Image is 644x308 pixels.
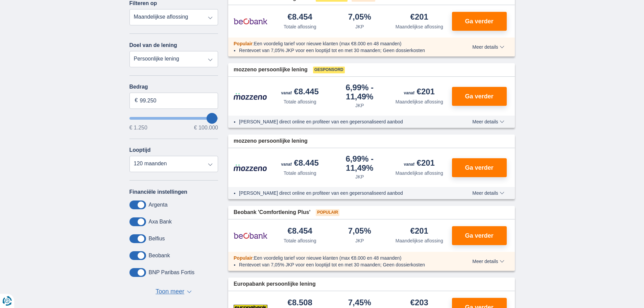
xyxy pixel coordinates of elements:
label: Axa Bank [149,219,172,225]
li: Rentevoet van 7,05% JKP voor een looptijd tot en met 30 maanden; Geen dossierkosten [239,47,448,54]
span: Ga verder [465,18,493,24]
button: Meer details [467,259,509,264]
input: wantToBorrow [129,117,218,120]
div: €201 [410,13,428,22]
span: Een voordelig tarief voor nieuwe klanten (max €8.000 en 48 maanden) [254,255,402,261]
div: 7,05% [348,227,371,236]
span: Toon meer [156,287,184,296]
div: Totale aflossing [284,98,316,105]
div: JKP [355,237,364,244]
span: Populair [234,41,253,46]
div: €8.445 [281,159,319,168]
span: Populair [316,209,339,216]
label: BNP Paribas Fortis [149,269,195,276]
label: Belfius [149,236,165,242]
button: Ga verder [452,226,507,245]
span: Europabank persoonlijke lening [234,280,316,288]
img: product.pl.alt Beobank [234,227,267,244]
div: : [228,255,453,261]
li: Rentevoet van 7,05% JKP voor een looptijd tot en met 30 maanden; Geen dossierkosten [239,261,448,268]
label: Filteren op [129,0,157,6]
div: 7,05% [348,13,371,22]
div: 6,99% [333,84,387,101]
div: JKP [355,173,364,180]
div: 6,99% [333,155,387,172]
span: mozzeno persoonlijke lening [234,137,308,145]
div: Totale aflossing [284,23,316,30]
label: Looptijd [129,147,151,153]
label: Financiële instellingen [129,189,188,195]
span: Meer details [472,45,504,49]
div: Maandelijkse aflossing [396,237,443,244]
button: Ga verder [452,87,507,106]
button: Toon meer ▼ [153,287,194,297]
span: Populair [234,255,253,261]
div: €8.454 [288,13,312,22]
img: product.pl.alt Mozzeno [234,93,267,100]
div: 7,45% [348,299,371,308]
button: Meer details [467,44,509,50]
div: Totale aflossing [284,170,316,176]
label: Bedrag [129,84,218,90]
img: product.pl.alt Mozzeno [234,164,267,171]
span: Meer details [472,119,504,124]
span: Meer details [472,259,504,264]
button: Meer details [467,190,509,196]
div: €8.454 [288,227,312,236]
div: Maandelijkse aflossing [396,23,443,30]
div: €201 [404,88,435,97]
img: product.pl.alt Beobank [234,13,267,30]
span: Ga verder [465,93,493,99]
span: Gesponsord [313,67,345,73]
div: Maandelijkse aflossing [396,98,443,105]
span: Ga verder [465,165,493,171]
span: Beobank 'Comfortlening Plus' [234,209,310,216]
div: JKP [355,23,364,30]
span: € [135,97,138,104]
div: : [228,40,453,47]
span: mozzeno persoonlijke lening [234,66,308,74]
label: Doel van de lening [129,42,177,48]
div: JKP [355,102,364,109]
span: Ga verder [465,233,493,239]
div: Maandelijkse aflossing [396,170,443,176]
span: € 100.000 [194,125,218,131]
div: €8.445 [281,88,319,97]
span: Een voordelig tarief voor nieuwe klanten (max €8.000 en 48 maanden) [254,41,402,46]
li: [PERSON_NAME] direct online en profiteer van een gepersonaliseerd aanbod [239,118,448,125]
button: Meer details [467,119,509,124]
button: Ga verder [452,12,507,31]
span: ▼ [187,290,192,293]
div: Totale aflossing [284,237,316,244]
label: Argenta [149,202,168,208]
button: Ga verder [452,158,507,177]
div: €201 [404,159,435,168]
div: €201 [410,227,428,236]
div: €8.508 [288,299,312,308]
span: Meer details [472,191,504,195]
span: € 1.250 [129,125,147,131]
li: [PERSON_NAME] direct online en profiteer van een gepersonaliseerd aanbod [239,190,448,196]
div: €203 [410,299,428,308]
label: Beobank [149,253,170,259]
